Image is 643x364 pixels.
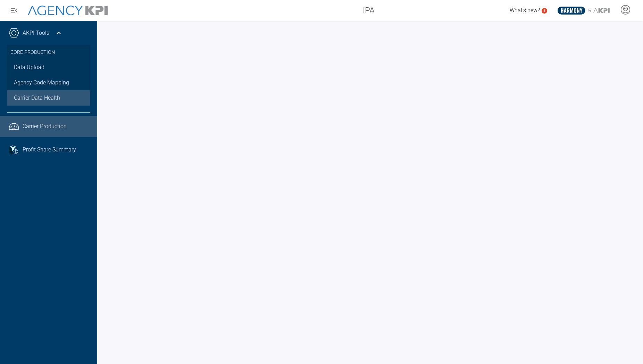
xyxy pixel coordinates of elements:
img: AgencyKPI [28,6,108,16]
a: Data Upload [7,60,90,75]
text: 5 [543,9,545,13]
a: Carrier Data Health [7,90,90,106]
span: Carrier Production [23,122,67,131]
h3: Core Production [10,45,87,60]
span: IPA [363,4,375,17]
a: Agency Code Mapping [7,75,90,90]
span: What's new? [510,7,540,14]
span: Profit Share Summary [23,146,76,154]
a: AKPI Tools [23,29,49,37]
span: Carrier Data Health [14,94,60,102]
a: 5 [542,8,547,14]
